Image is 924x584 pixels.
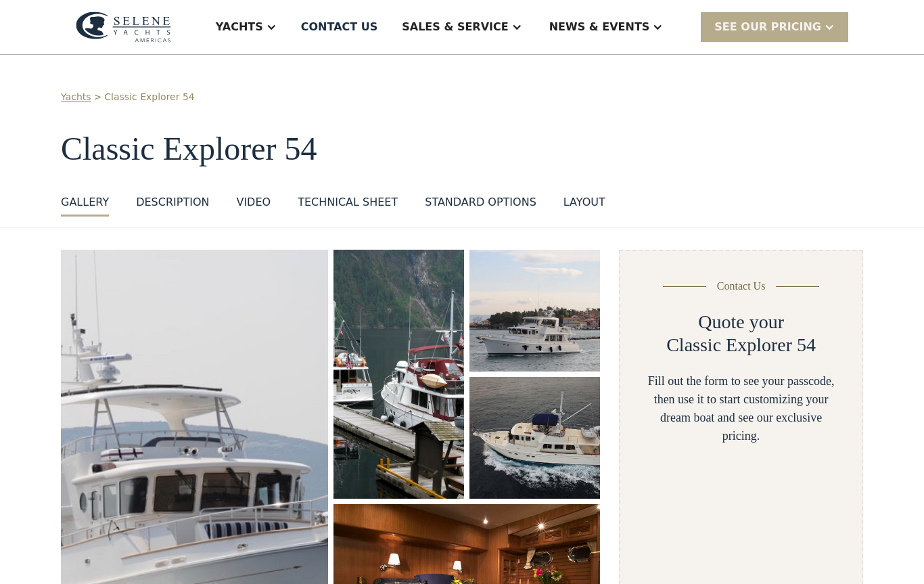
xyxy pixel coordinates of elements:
[104,90,194,104] a: Classic Explorer 54
[425,194,536,210] div: standard options
[61,90,91,104] a: Yachts
[425,194,536,217] a: standard options
[61,131,863,167] h1: Classic Explorer 54
[216,19,263,35] div: Yachts
[301,19,378,35] div: Contact US
[94,90,102,104] div: >
[298,194,398,217] a: Technical sheet
[698,311,784,334] h2: Quote your
[236,194,271,217] a: VIDEO
[61,194,109,210] div: GALLERY
[549,19,650,35] div: News & EVENTS
[333,250,464,499] a: open lightbox
[717,278,766,294] div: Contact Us
[402,19,508,35] div: Sales & Service
[563,194,605,217] a: layout
[61,194,109,217] a: GALLERY
[469,377,600,499] img: 50 foot motor yacht
[333,250,464,499] img: 50 foot motor yacht
[136,194,209,210] div: DESCRIPTION
[666,334,816,357] h2: Classic Explorer 54
[714,19,821,35] div: SEE Our Pricing
[136,194,209,217] a: DESCRIPTION
[236,194,271,210] div: VIDEO
[469,250,600,372] img: 50 foot motor yacht
[701,12,848,41] div: SEE Our Pricing
[642,372,840,445] div: Fill out the form to see your passcode, then use it to start customizing your dream boat and see ...
[298,194,398,210] div: Technical sheet
[469,250,600,372] a: open lightbox
[469,377,600,499] a: open lightbox
[563,194,605,210] div: layout
[76,12,171,43] img: logo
